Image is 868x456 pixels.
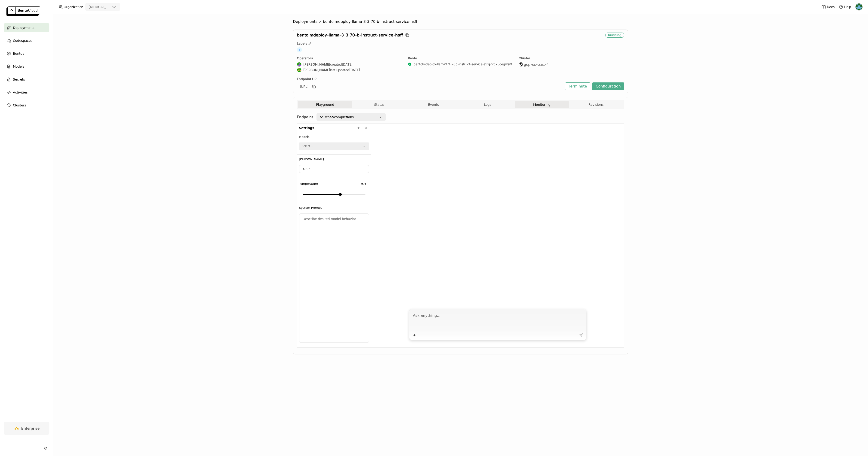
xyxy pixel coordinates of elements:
button: Logs [461,101,515,108]
span: Models [299,135,310,139]
span: Help [844,5,851,9]
span: Secrets [13,77,25,82]
div: Running [605,33,624,38]
svg: Plus [413,333,416,337]
span: > [317,19,323,24]
div: Endpoint URL [297,77,563,81]
button: Playground [298,101,352,108]
div: Accessibility label [339,193,342,196]
div: Settings [297,124,371,132]
div: Help [839,5,851,9]
strong: Endpoint [297,115,313,119]
button: Configuration [592,82,624,90]
a: Secrets [4,75,49,84]
span: Activities [13,90,28,95]
div: Cluster [519,56,624,60]
a: Codespaces [4,36,49,45]
button: Terminate [565,82,590,90]
input: Selected /v1/chat/completions. [354,115,355,119]
a: Bentos [4,49,49,58]
span: bentolmdeploy-llama-3-3-70-b-instruct-service-hsff [297,33,403,38]
span: Enterprise [21,426,39,431]
a: Enterprise [4,422,49,435]
button: Monitoring [515,101,569,108]
div: [MEDICAL_DATA] [89,5,110,9]
span: bentolmdeploy-llama-3-3-70-b-instruct-service-hsff [323,19,417,24]
div: Labels [297,41,624,45]
div: [URL] [297,83,318,90]
span: [PERSON_NAME] [299,157,324,161]
img: Shenyang Zhao [297,62,301,66]
span: Bentos [13,51,24,56]
span: gcp-us-east-4 [524,62,549,67]
span: Clusters [13,103,26,108]
button: Events [406,101,461,108]
strong: [PERSON_NAME] [303,68,330,72]
div: Select... [302,144,313,148]
div: created [297,62,402,67]
span: + [297,47,302,52]
a: Docs [821,5,835,9]
span: [DATE] [342,62,353,66]
span: Temperature [299,182,318,186]
span: Deployments [293,19,317,24]
span: Codespaces [13,38,32,43]
span: Models [13,64,24,69]
span: Docs [827,5,835,9]
a: bentolmdeploy-llama3.3-70b-instruct-service:e3xj72cx5oegwsi9 [413,62,512,66]
button: Revisions [569,101,623,108]
strong: [PERSON_NAME] [303,62,330,66]
button: Status [352,101,407,108]
nav: Breadcrumbs navigation [293,19,628,24]
a: Models [4,62,49,71]
div: Operators [297,56,402,60]
a: Deployments [4,23,49,32]
a: Activities [4,88,49,97]
div: last updated [297,68,402,72]
a: Clusters [4,101,49,110]
svg: open [379,115,383,119]
img: Yu Gong [856,3,862,10]
div: /v1/chat/completions [320,115,354,119]
span: System Prompt [299,206,322,210]
input: Temperature [359,181,369,187]
img: Steve Guo [297,68,301,72]
span: Organization [64,5,83,9]
img: logo [6,6,40,16]
span: [DATE] [349,68,360,72]
div: Bento [408,56,513,60]
svg: open [362,144,366,148]
span: Deployments [13,25,34,30]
